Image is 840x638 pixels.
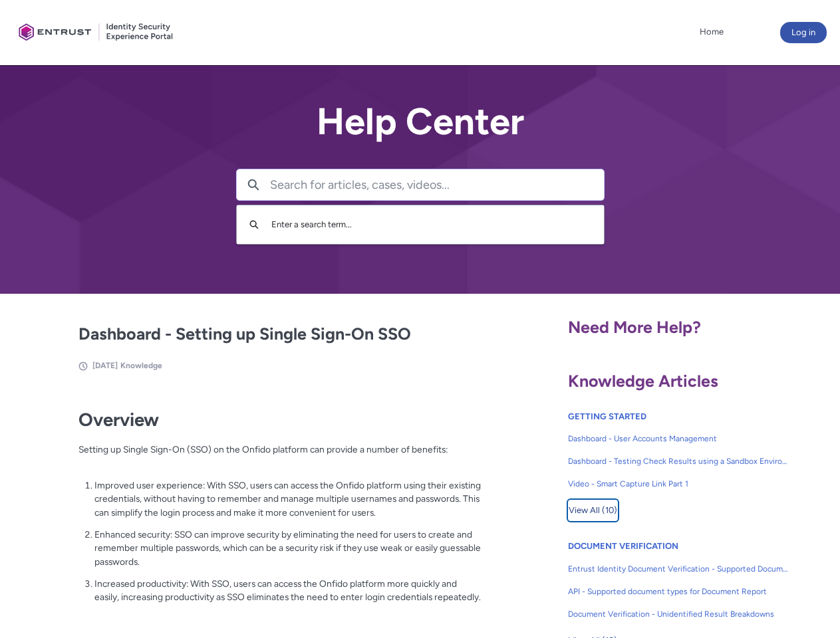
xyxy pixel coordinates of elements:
button: Search [243,212,265,237]
input: Search for articles, cases, videos... [270,169,604,200]
a: Dashboard - Testing Check Results using a Sandbox Environment [568,450,789,473]
p: Enhanced security: SSO can improve security by eliminating the need for users to create and remem... [94,528,482,569]
h2: Help Center [236,101,605,142]
span: Enter a search term... [271,219,352,229]
button: View All (10) [568,500,618,521]
button: Search [237,169,270,200]
p: Improved user experience: With SSO, users can access the Onfido platform using their existing cre... [94,478,482,520]
strong: Overview [78,409,159,431]
a: Dashboard - User Accounts Management [568,427,789,450]
span: Entrust Identity Document Verification - Supported Document type and size [568,563,789,575]
span: Document Verification - Unidentified Result Breakdowns [568,608,789,620]
a: Video - Smart Capture Link Part 1 [568,473,789,495]
span: Dashboard - Testing Check Results using a Sandbox Environment [568,455,789,467]
a: Entrust Identity Document Verification - Supported Document type and size [568,558,789,580]
span: Knowledge Articles [568,371,718,391]
a: Home [696,22,727,42]
span: API - Supported document types for Document Report [568,585,789,597]
p: Increased productivity: With SSO, users can access the Onfido platform more quickly and easily, i... [94,577,482,604]
span: Need More Help? [568,317,701,337]
button: Log in [780,22,827,43]
a: Document Verification - Unidentified Result Breakdowns [568,603,789,625]
h2: Dashboard - Setting up Single Sign-On SSO [78,322,482,347]
span: View All (10) [569,500,617,520]
p: Setting up Single Sign-On (SSO) on the Onfido platform can provide a number of benefits: [78,443,482,470]
a: GETTING STARTED [568,411,646,421]
span: Dashboard - User Accounts Management [568,433,789,445]
a: DOCUMENT VERIFICATION [568,541,678,551]
span: [DATE] [92,361,118,370]
a: API - Supported document types for Document Report [568,580,789,603]
span: Video - Smart Capture Link Part 1 [568,478,789,490]
li: Knowledge [120,360,162,372]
